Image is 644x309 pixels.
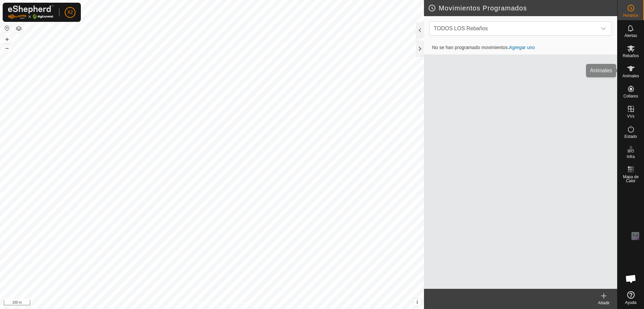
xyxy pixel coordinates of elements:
img: Logo Gallagher [8,5,54,19]
span: Estado [625,134,637,139]
h2: Movimientos Programados [428,4,617,12]
button: i [414,299,421,306]
span: VVs [627,114,634,118]
button: Restablecer Mapa [3,24,11,32]
div: Chat abierto [621,269,641,289]
span: TODOS LOS Rebaños [434,26,488,31]
span: Alertas [625,34,637,38]
span: Rebaños [623,54,639,58]
span: Collares [623,94,638,98]
div: dropdown trigger [597,22,610,35]
div: Añadir [590,300,617,306]
button: Capas del Mapa [15,25,23,33]
button: + [3,35,11,43]
span: Ayuda [625,301,637,305]
a: Ayuda [618,288,644,307]
span: TODOS LOS Rebaños [431,22,597,35]
span: Mapa de Calor [619,175,642,183]
span: No se han programado movimientos. [427,45,540,50]
a: Política de Privacidad [177,300,216,306]
button: – [3,44,11,52]
span: X2 [67,9,73,16]
a: Contáctenos [224,300,247,306]
span: Horarios [623,13,638,17]
span: Animales [623,74,639,78]
span: i [417,299,418,305]
span: Infra [627,155,635,159]
a: Agregar uno [509,45,535,50]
